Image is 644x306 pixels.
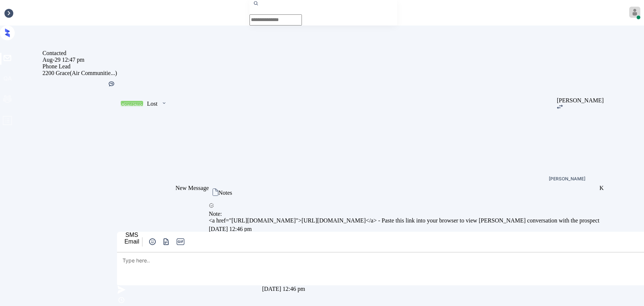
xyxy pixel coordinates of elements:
img: icon-zuma [148,237,157,246]
div: Inbox [4,10,17,16]
div: SMS [124,232,139,238]
span: profile [2,115,13,128]
div: [PERSON_NAME] [557,97,604,104]
div: Phone Lead [42,63,117,70]
img: icon-zuma [209,203,214,208]
div: Contacted [121,101,143,107]
div: Aug-29 12:47 pm [42,57,117,63]
div: Kelsey was silent [108,80,115,89]
div: 2200 Grace (Air Communitie...) [42,70,117,76]
div: [PERSON_NAME] [549,177,585,181]
div: Lost [147,101,157,107]
img: icon-zuma [213,188,218,196]
div: <a href="[URL][DOMAIN_NAME]">[URL][DOMAIN_NAME]</a> - Paste this link into your browser to view [... [209,217,599,224]
img: icon-zuma [117,285,126,294]
img: icon-zuma [162,237,171,246]
img: avatar [629,7,640,18]
img: icon-zuma [117,296,126,305]
span: New Message [176,185,209,191]
img: Kelsey was silent [108,80,115,88]
div: Email [124,238,139,245]
div: Note: [209,211,599,217]
div: K [599,185,604,191]
img: icon-zuma [557,105,563,109]
div: [DATE] 12:46 pm [209,224,599,234]
div: Contacted [42,50,117,57]
div: Notes [218,190,232,196]
img: icon-zuma [161,100,167,106]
